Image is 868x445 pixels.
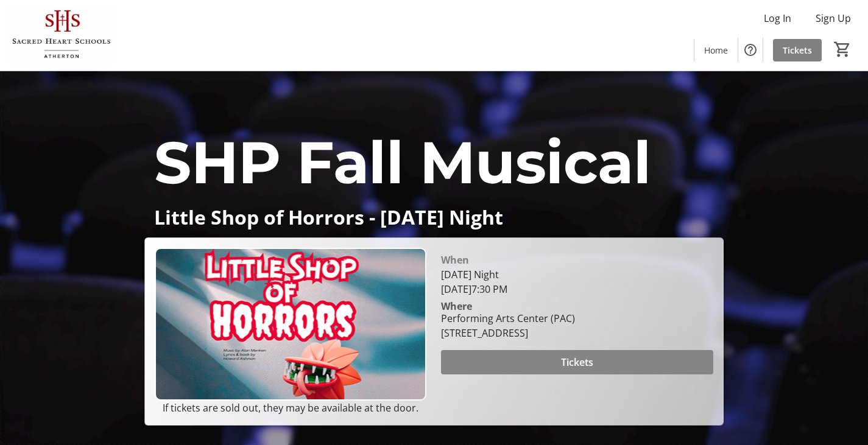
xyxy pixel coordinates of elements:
[704,44,728,57] span: Home
[155,248,426,401] img: Campaign CTA Media Photo
[783,44,812,57] span: Tickets
[694,39,738,61] a: Home
[154,127,651,198] span: SHP Fall Musical
[155,401,426,415] p: If tickets are sold out, they may be available at the door.
[441,267,713,296] div: [DATE] Night [DATE]7:30 PM
[764,11,791,26] span: Log In
[773,39,822,61] a: Tickets
[441,253,469,267] div: When
[806,9,861,28] button: Sign Up
[441,326,575,340] div: [STREET_ADDRESS]
[831,38,853,60] button: Cart
[754,9,801,28] button: Log In
[561,355,593,370] span: Tickets
[7,5,116,66] img: Sacred Heart Schools, Atherton's Logo
[441,301,472,311] div: Where
[816,11,851,26] span: Sign Up
[738,38,763,62] button: Help
[441,311,575,326] div: Performing Arts Center (PAC)
[441,350,713,374] button: Tickets
[154,206,713,228] p: Little Shop of Horrors - [DATE] Night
